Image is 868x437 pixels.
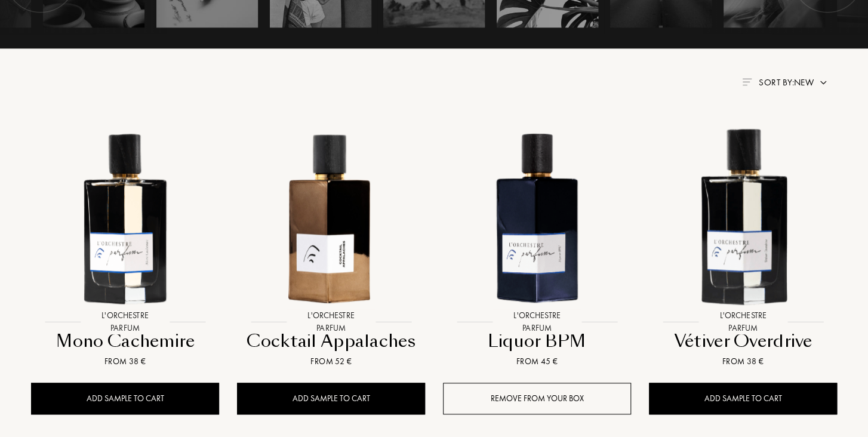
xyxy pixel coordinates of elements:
[31,110,219,383] a: Mono Cachemire L'Orchestre ParfumL'Orchestre ParfumMono CachemireFrom 38 €
[36,355,214,368] div: From 38 €
[32,124,218,309] img: Mono Cachemire L'Orchestre Parfum
[759,76,814,88] span: Sort by: New
[742,78,752,85] img: filter_by.png
[650,124,836,309] img: Vétiver Overdrive L'Orchestre Parfum
[649,110,837,383] a: Vétiver Overdrive L'Orchestre ParfumL'Orchestre ParfumVétiver OverdriveFrom 38 €
[242,355,420,368] div: From 52 €
[448,355,626,368] div: From 45 €
[238,124,424,309] img: Cocktail Appalaches L'Orchestre Parfum
[444,124,630,309] img: Liquor BPM L'Orchestre Parfum
[237,383,425,414] div: Add sample to cart
[818,78,828,87] img: arrow.png
[237,110,425,383] a: Cocktail Appalaches L'Orchestre ParfumL'Orchestre ParfumCocktail AppalachesFrom 52 €
[649,383,837,414] div: Add sample to cart
[443,110,631,383] a: Liquor BPM L'Orchestre ParfumL'Orchestre ParfumLiquor BPMFrom 45 €
[443,383,631,414] div: Remove from your box
[654,355,832,368] div: From 38 €
[31,383,219,414] div: Add sample to cart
